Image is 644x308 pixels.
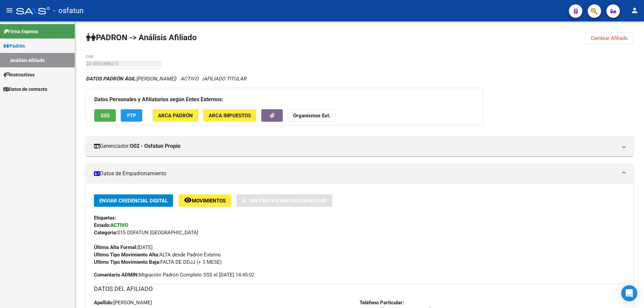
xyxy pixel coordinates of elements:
button: Sin Certificado Discapacidad [236,194,332,207]
span: FTP [127,113,136,119]
span: AFILIADO TITULAR [204,76,246,82]
strong: Estado: [94,222,110,228]
button: Cambiar Afiliado [585,32,633,44]
div: Open Intercom Messenger [621,285,637,301]
span: - osfatun [53,3,84,18]
span: Movimientos [192,198,226,204]
mat-panel-title: Gerenciador: [94,142,617,150]
div: 015 OSFATUN [GEOGRAPHIC_DATA] [94,229,625,236]
span: Cambiar Afiliado [591,35,628,41]
strong: Categoria: [94,230,117,236]
span: Datos de contacto [3,85,47,93]
button: SSS [94,109,116,122]
mat-expansion-panel-header: Gerenciador:O02 - Osfatun Propio [86,136,633,156]
button: ARCA Impuestos [203,109,256,122]
span: ARCA Impuestos [209,113,251,119]
strong: Ultimo Tipo Movimiento Baja: [94,259,160,265]
button: Movimientos [178,194,231,207]
strong: Apellido: [94,300,113,306]
span: [PERSON_NAME] [94,300,152,306]
span: SSS [101,113,110,119]
button: Enviar Credencial Digital [94,194,173,207]
strong: ACTIVO [110,222,128,228]
strong: Organismos Ext. [293,113,330,119]
span: ARCA Padrón [158,113,193,119]
h3: Datos Personales y Afiliatorios según Entes Externos: [94,95,475,104]
strong: PADRON -> Análisis Afiliado [86,33,197,42]
strong: Ultimo Tipo Movimiento Alta: [94,252,159,258]
button: ARCA Padrón [153,109,198,122]
mat-icon: person [631,6,639,14]
span: Sin Certificado Discapacidad [250,198,327,204]
strong: Etiquetas: [94,215,116,221]
i: | ACTIVO | [86,76,246,82]
span: Migración Padrón Completo SSS el [DATE] 14:45:02 [94,271,254,279]
span: Instructivos [3,71,35,78]
button: FTP [121,109,142,122]
strong: DATOS PADRÓN ÁGIL: [86,76,137,82]
strong: Comentario ADMIN: [94,272,139,278]
strong: O02 - Osfatun Propio [130,142,180,150]
h3: DATOS DEL AFILIADO [94,284,625,294]
strong: Teléfono Particular: [360,300,404,306]
span: ALTA desde Padrón Externo [94,252,221,258]
span: Enviar Credencial Digital [99,198,168,204]
mat-icon: menu [5,6,13,14]
span: Padrón [3,42,25,50]
strong: Última Alta Formal: [94,244,138,250]
span: FALTA DE DDJJ (+ 3 MESE) [94,259,222,265]
mat-icon: remove_red_eye [184,196,192,204]
span: [DATE] [94,244,153,250]
mat-expansion-panel-header: Datos de Empadronamiento [86,164,633,184]
button: Organismos Ext. [288,109,336,122]
span: [PERSON_NAME] [86,76,175,82]
span: Firma Express [3,28,38,35]
mat-panel-title: Datos de Empadronamiento [94,170,617,177]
